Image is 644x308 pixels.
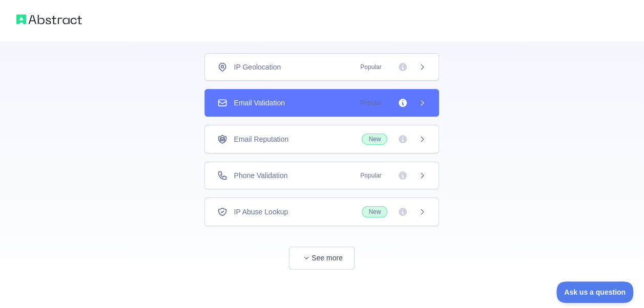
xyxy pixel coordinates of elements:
[234,207,288,217] span: IP Abuse Lookup
[234,134,288,144] span: Email Reputation
[354,62,387,72] span: Popular
[362,134,387,145] span: New
[234,98,284,108] span: Email Validation
[234,170,287,181] span: Phone Validation
[354,98,387,108] span: Popular
[556,281,634,303] iframe: Toggle Customer Support
[234,62,281,72] span: IP Geolocation
[289,247,355,270] button: See more
[362,206,387,217] span: New
[16,12,82,27] img: Abstract logo
[354,170,387,181] span: Popular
